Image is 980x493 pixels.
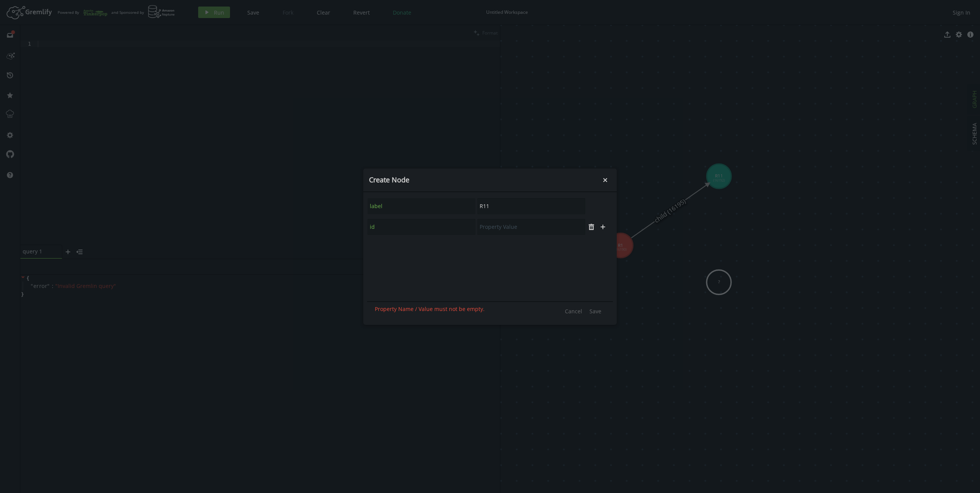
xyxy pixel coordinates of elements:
button: Cancel [561,306,586,317]
input: Property Value [477,198,585,214]
input: Property Name [367,219,475,235]
span: Cancel [565,308,582,315]
input: Property Name [367,198,475,214]
button: Save [586,306,605,317]
input: Property Value [477,219,585,235]
div: Property Name / Value must not be empty. [375,306,485,317]
button: Close [599,174,611,186]
span: Save [589,308,601,315]
h4: Create Node [369,175,599,184]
